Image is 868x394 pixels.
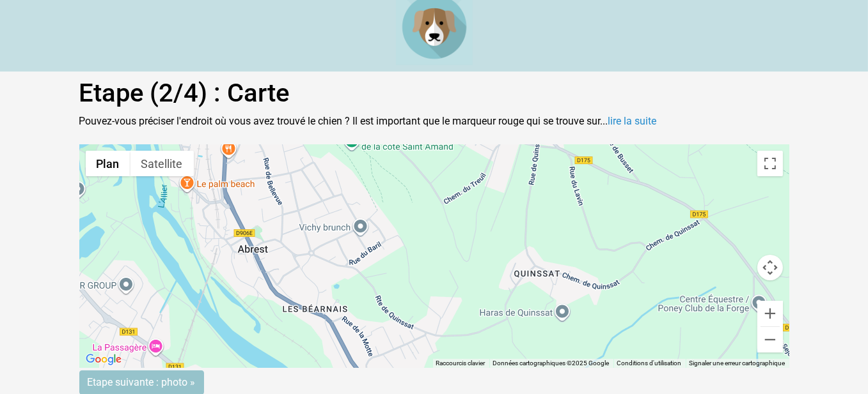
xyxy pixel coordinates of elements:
[83,351,125,368] a: Ouvrir cette zone dans Google Maps (dans une nouvelle fenêtre)
[757,255,783,280] button: Commandes de la caméra de la carte
[436,359,485,368] button: Raccourcis clavier
[690,360,785,367] a: Signaler une erreur cartographique
[86,151,130,176] button: Afficher un plan de ville
[757,151,783,176] button: Passer en plein écran
[617,360,682,367] a: Conditions d'utilisation (s'ouvre dans un nouvel onglet)
[757,327,783,352] button: Zoom arrière
[79,114,789,129] p: Pouvez-vous préciser l'endroit où vous avez trouvé le chien ? Il est important que le marqueur ro...
[601,115,657,127] span: ...
[130,151,194,176] button: Afficher les images satellite
[83,351,125,368] img: Google
[608,115,657,127] a: lire la suite
[493,360,610,367] span: Données cartographiques ©2025 Google
[757,301,783,326] button: Zoom avant
[79,78,789,109] h1: Etape (2/4) : Carte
